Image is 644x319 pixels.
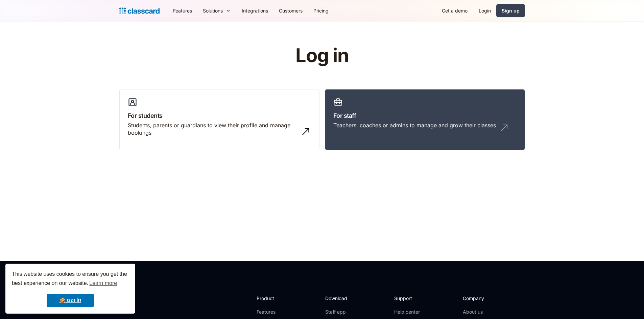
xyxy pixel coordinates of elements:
[502,7,520,14] div: Sign up
[257,295,293,302] h2: Product
[236,3,273,18] a: Integrations
[257,309,293,315] a: Features
[333,111,517,120] h3: For staff
[436,3,473,18] a: Get a demo
[203,7,223,14] div: Solutions
[119,6,160,16] a: Logo
[463,295,508,302] h2: Company
[119,89,319,151] a: For studentsStudents, parents or guardians to view their profile and manage bookings
[47,294,94,307] a: dismiss cookie message
[394,309,422,315] a: Help center
[496,4,525,17] a: Sign up
[333,122,496,129] div: Teachers, coaches or admins to manage and grow their classes
[197,3,236,18] div: Solutions
[308,3,334,18] a: Pricing
[394,295,422,302] h2: Support
[5,264,135,314] div: cookieconsent
[473,3,496,18] a: Login
[463,309,508,315] a: About us
[325,89,525,151] a: For staffTeachers, coaches or admins to manage and grow their classes
[325,295,353,302] h2: Download
[128,122,297,137] div: Students, parents or guardians to view their profile and manage bookings
[273,3,308,18] a: Customers
[325,309,353,315] a: Staff app
[128,111,311,120] h3: For students
[215,45,429,66] h1: Log in
[88,278,118,288] a: learn more about cookies
[12,270,129,288] span: This website uses cookies to ensure you get the best experience on our website.
[168,3,197,18] a: Features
